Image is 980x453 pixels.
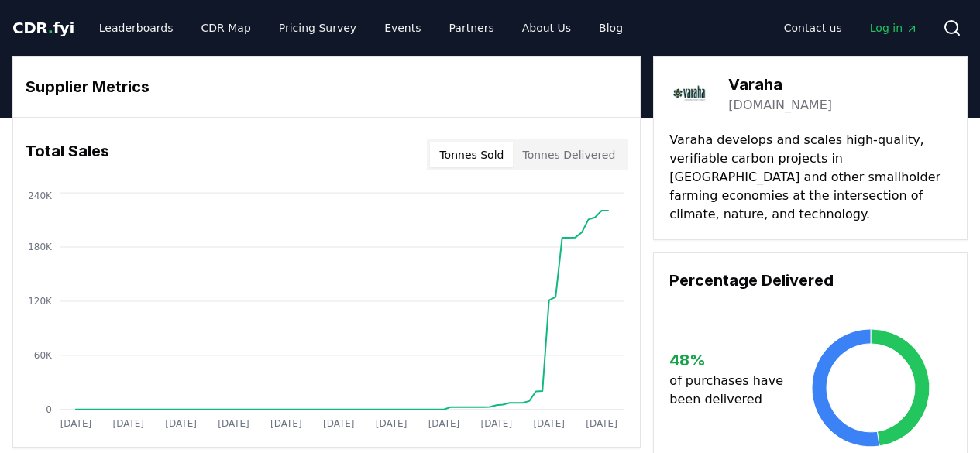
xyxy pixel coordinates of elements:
[669,372,789,409] p: of purchases have been delivered
[534,418,566,429] tspan: [DATE]
[113,418,145,429] tspan: [DATE]
[513,142,624,167] button: Tonnes Delivered
[28,190,53,201] tspan: 240K
[772,14,930,42] nav: Main
[323,418,355,429] tspan: [DATE]
[218,418,249,429] tspan: [DATE]
[870,20,918,36] span: Log in
[12,19,74,37] span: CDR fyi
[437,14,507,42] a: Partners
[669,131,951,224] p: Varaha develops and scales high-quality, verifiable carbon projects in [GEOGRAPHIC_DATA] and othe...
[772,14,854,42] a: Contact us
[428,418,460,429] tspan: [DATE]
[87,14,186,42] a: Leaderboards
[60,418,92,429] tspan: [DATE]
[510,14,583,42] a: About Us
[28,242,53,252] tspan: 180K
[669,269,951,292] h3: Percentage Delivered
[728,96,832,115] a: [DOMAIN_NAME]
[858,14,930,42] a: Log in
[87,14,635,42] nav: Main
[12,17,74,39] a: CDR.fyi
[270,418,302,429] tspan: [DATE]
[26,139,109,170] h3: Total Sales
[430,142,513,167] button: Tonnes Sold
[728,73,832,96] h3: Varaha
[165,418,197,429] tspan: [DATE]
[48,19,53,37] span: .
[669,72,713,115] img: Varaha-logo
[586,418,618,429] tspan: [DATE]
[372,14,433,42] a: Events
[34,350,53,361] tspan: 60K
[586,14,635,42] a: Blog
[481,418,513,429] tspan: [DATE]
[266,14,369,42] a: Pricing Survey
[189,14,263,42] a: CDR Map
[376,418,407,429] tspan: [DATE]
[46,404,52,415] tspan: 0
[26,75,628,98] h3: Supplier Metrics
[28,296,53,307] tspan: 120K
[669,348,789,372] h3: 48 %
